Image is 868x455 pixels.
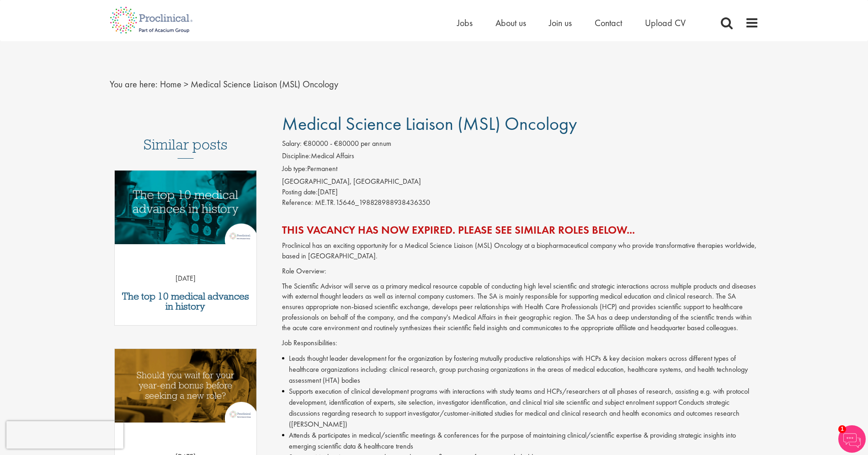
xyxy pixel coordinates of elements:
[115,349,257,423] img: Year-end bonus
[282,112,577,135] span: Medical Science Liaison (MSL) Oncology
[282,164,307,174] label: Job type:
[304,139,391,148] span: €80000 - €80000 per annum
[110,78,158,90] span: You are here:
[115,171,257,252] a: Link to a post
[838,425,866,453] img: Chatbot
[144,137,228,159] h3: Similar posts
[282,164,759,177] li: Permanent
[115,273,257,284] p: [DATE]
[6,421,123,449] iframe: reCAPTCHA
[282,338,759,348] p: Job Responsibilities:
[282,241,759,262] p: Proclinical has an exciting opportunity for a Medical Science Liaison (MSL) Oncology at a biophar...
[282,151,311,161] label: Discipline:
[160,78,181,90] a: breadcrumb link
[595,17,622,29] a: Contact
[282,430,759,452] li: Attends & participates in medical/scientific meetings & conferences for the purpose of maintainin...
[645,17,686,29] a: Upload CV
[838,425,846,433] span: 1
[282,198,313,208] label: Reference:
[282,177,759,187] div: [GEOGRAPHIC_DATA], [GEOGRAPHIC_DATA]
[282,139,302,149] label: Salary:
[191,78,338,90] span: Medical Science Liaison (MSL) Oncology
[282,266,759,277] p: Role Overview:
[495,17,526,29] a: About us
[549,17,572,29] a: Join us
[315,198,430,207] span: ME.TR.15646_198828988938436350
[115,349,257,430] a: Link to a post
[115,171,257,244] img: Top 10 medical advances in history
[282,187,759,198] div: [DATE]
[282,187,318,197] span: Posting date:
[282,353,759,386] li: Leads thought leader development for the organization by fostering mutually productive relationsh...
[282,224,759,236] h2: This vacancy has now expired. Please see similar roles below...
[282,386,759,430] li: Supports execution of clinical development programs with interactions with study teams and HCPs/r...
[184,78,188,90] span: >
[282,281,759,333] p: The Scientific Advisor will serve as a primary medical resource capable of conducting high level ...
[457,17,473,29] a: Jobs
[282,151,759,164] li: Medical Affairs
[119,291,252,311] a: The top 10 medical advances in history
